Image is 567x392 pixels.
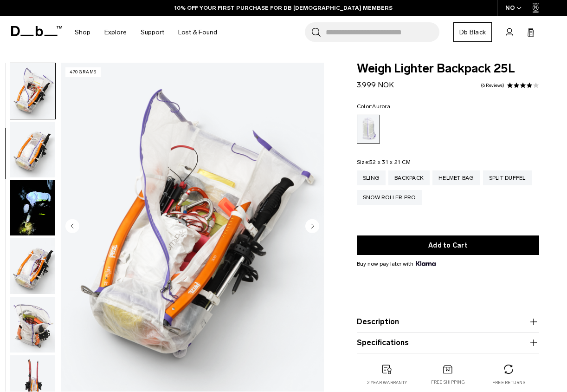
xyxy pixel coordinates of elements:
button: Previous slide [65,219,79,235]
span: Weigh Lighter Backpack 25L [357,63,539,75]
a: 6 reviews [481,83,504,88]
p: Free returns [492,379,525,386]
a: Explore [104,16,127,49]
a: Support [141,16,164,49]
a: Split Duffel [483,170,532,185]
button: Weigh_Lighter_Backpack_25L_4.png [10,63,56,119]
img: Weigh_Lighter_Backpack_25L_6.png [10,238,55,294]
img: Weigh Lighter Backpack 25L Aurora [10,180,55,236]
a: Sling [357,170,386,185]
p: 2 year warranty [367,379,407,386]
legend: Size: [357,159,411,165]
button: Weigh_Lighter_Backpack_25L_7.png [10,296,56,353]
a: Helmet Bag [432,170,480,185]
img: Weigh_Lighter_Backpack_25L_4.png [61,63,324,392]
button: Next slide [305,219,319,235]
a: Snow Roller Pro [357,190,422,205]
button: Add to Cart [357,235,539,255]
span: Aurora [372,103,390,110]
a: Backpack [388,170,430,185]
button: Weigh_Lighter_Backpack_25L_5.png [10,121,56,178]
img: {"height" => 20, "alt" => "Klarna"} [416,261,436,266]
span: Buy now pay later with [357,260,436,268]
a: Db Black [453,22,492,42]
span: 52 x 31 x 21 CM [369,159,411,165]
button: Weigh_Lighter_Backpack_25L_6.png [10,238,56,294]
button: Weigh Lighter Backpack 25L Aurora [10,180,56,236]
p: 470 grams [65,67,101,77]
img: Weigh_Lighter_Backpack_25L_5.png [10,122,55,177]
nav: Main Navigation [68,16,224,49]
p: Free shipping [431,379,465,385]
span: 3.999 NOK [357,80,394,89]
button: Specifications [357,337,539,348]
a: 10% OFF YOUR FIRST PURCHASE FOR DB [DEMOGRAPHIC_DATA] MEMBERS [174,4,393,12]
img: Weigh_Lighter_Backpack_25L_7.png [10,297,55,353]
a: Shop [75,16,90,49]
a: Lost & Found [178,16,217,49]
img: Weigh_Lighter_Backpack_25L_4.png [10,63,55,119]
legend: Color: [357,104,390,109]
li: 5 / 18 [61,63,324,392]
button: Description [357,316,539,327]
a: Aurora [357,115,380,144]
